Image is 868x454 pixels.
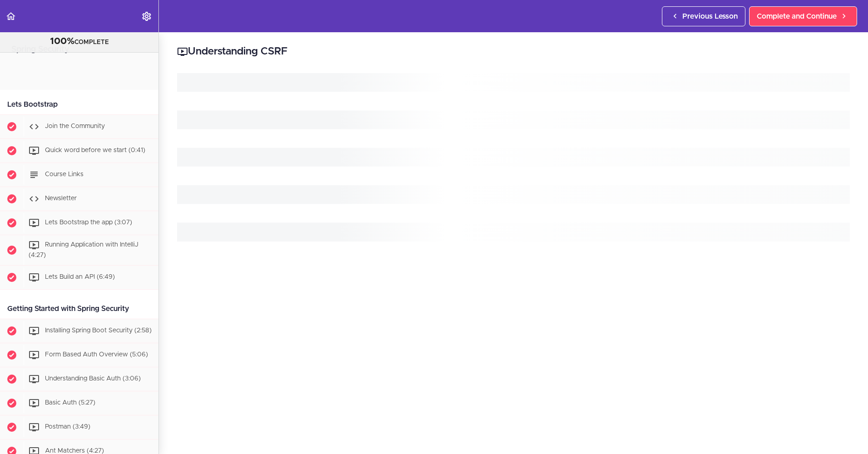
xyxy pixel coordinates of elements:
[45,400,95,406] span: Basic Auth (5:27)
[29,242,138,258] span: Running Application with IntelliJ (4:27)
[45,375,141,382] span: Understanding Basic Auth (3:06)
[45,448,104,454] span: Ant Matchers (4:27)
[177,44,850,59] h2: Understanding CSRF
[45,327,152,334] span: Installing Spring Boot Security (2:58)
[141,11,152,22] svg: Settings Menu
[45,424,90,430] span: Postman (3:49)
[45,274,115,280] span: Lets Build an API (6:49)
[45,123,105,129] span: Join the Community
[682,11,738,22] span: Previous Lesson
[662,6,745,26] a: Previous Lesson
[45,195,77,202] span: Newsletter
[45,219,132,226] span: Lets Bootstrap the app (3:07)
[757,11,837,22] span: Complete and Continue
[45,171,84,178] span: Course Links
[45,147,145,153] span: Quick word before we start (0:41)
[749,6,857,26] a: Complete and Continue
[5,11,16,22] svg: Back to course curriculum
[50,37,74,46] span: 100%
[11,36,147,48] div: COMPLETE
[45,351,148,358] span: Form Based Auth Overview (5:06)
[177,73,850,242] svg: Loading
